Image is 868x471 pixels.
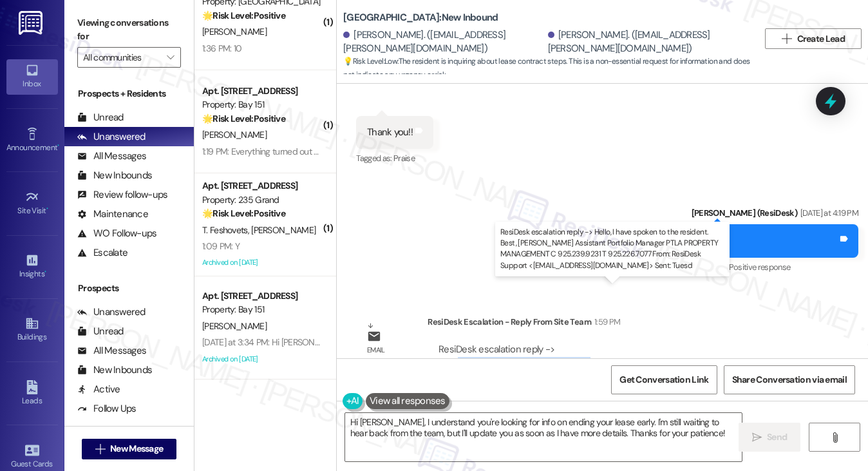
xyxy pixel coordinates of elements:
div: ResiDesk escalation reply -> Hello, I have spoken to the resident. Best, [PERSON_NAME] Assistant ... [439,343,793,397]
div: Archived on [DATE] [201,255,323,271]
label: Viewing conversations for [77,13,181,47]
a: Insights • [6,249,58,284]
a: Inbox [6,59,58,94]
span: Positive response [729,262,791,273]
div: Archived on [DATE] [201,351,323,367]
div: 1:36 PM: 10 [202,43,241,54]
i:  [752,432,762,443]
div: Tagged as: [692,258,858,276]
span: : The resident is inquiring about lease contract steps. This is a non-essential request for infor... [343,55,759,82]
div: Prospects + Residents [64,87,194,101]
div: [PERSON_NAME] (ResiDesk) [692,206,858,224]
strong: 🌟 Risk Level: Positive [202,10,285,21]
div: Tagged as: [356,149,433,168]
div: Apt. [STREET_ADDRESS] [202,179,321,193]
div: New Inbounds [77,169,152,182]
a: Site Visit • [6,186,58,221]
span: [PERSON_NAME] [202,320,267,332]
span: T. Feshovets [202,224,251,236]
span: [PERSON_NAME] [251,224,316,236]
span: Praise [393,153,415,164]
input: All communities [83,47,160,68]
div: All Messages [77,344,146,358]
div: Escalate [77,246,127,260]
div: Apt. [STREET_ADDRESS] [202,84,321,98]
div: 1:19 PM: Everything turned out great! Love the new washing machine. I already did two loads and i... [202,146,751,157]
div: Email escalation reply [367,343,417,385]
div: Prospects [64,282,194,295]
div: Follow Ups [77,402,137,416]
p: ResiDesk escalation reply -> Hello, I have spoken to the resident. Best, [PERSON_NAME] Assistant ... [500,227,724,271]
button: New Message [82,439,177,459]
div: [PERSON_NAME]. ([EMAIL_ADDRESS][PERSON_NAME][DOMAIN_NAME]) [548,28,749,56]
button: Get Conversation Link [611,365,717,394]
span: [PERSON_NAME] [202,26,267,37]
div: Unanswered [77,130,146,144]
div: Unread [77,325,124,338]
div: Review follow-ups [77,188,167,202]
div: Property: 235 Grand [202,193,321,207]
button: Share Conversation via email [724,365,855,394]
textarea: Hi [PERSON_NAME], I understand you're looking for info on ending your lease early. I'm still wait... [345,413,742,461]
button: Create Lead [765,28,862,49]
div: Active [77,383,120,396]
span: Share Conversation via email [732,373,847,387]
span: Get Conversation Link [619,373,708,387]
span: [PERSON_NAME] [202,129,267,140]
div: Property: Bay 151 [202,303,321,316]
div: New Inbounds [77,363,152,377]
strong: 🌟 Risk Level: Positive [202,207,285,219]
a: Buildings [6,312,58,347]
span: • [46,204,48,213]
i:  [830,432,840,443]
div: 1:59 PM [591,315,620,329]
div: [PERSON_NAME]. ([EMAIL_ADDRESS][PERSON_NAME][DOMAIN_NAME]) [343,28,544,56]
div: All Messages [77,149,146,163]
div: [DATE] at 4:19 PM [797,206,858,220]
i:  [95,444,105,454]
div: Apt. [STREET_ADDRESS] [202,289,321,303]
a: Leads [6,376,58,411]
div: 1:09 PM: Y [202,240,240,252]
span: • [57,141,59,150]
div: Unread [77,111,124,124]
div: Maintenance [77,207,148,221]
strong: 🌟 Risk Level: Positive [202,113,285,124]
div: Unanswered [77,305,146,319]
div: ResiDesk Escalation - Reply From Site Team [428,315,815,333]
i:  [167,52,174,62]
span: • [44,267,46,276]
div: WO Follow-ups [77,227,156,240]
button: Send [739,423,801,452]
b: [GEOGRAPHIC_DATA]: New Inbound [343,11,498,24]
span: Create Lead [797,32,845,46]
div: Property: Bay 151 [202,98,321,111]
span: Send [767,430,787,444]
img: ResiDesk Logo [19,11,45,35]
i:  [782,34,791,44]
div: Thank you!! [367,126,413,139]
span: New Message [110,442,163,456]
strong: 💡 Risk Level: Low [343,56,397,66]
